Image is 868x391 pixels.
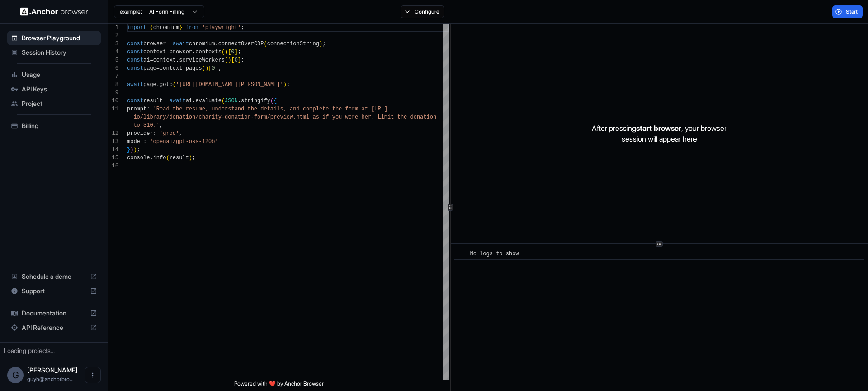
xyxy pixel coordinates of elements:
div: 3 [108,40,118,48]
div: API Reference [7,320,101,335]
div: 2 [108,32,118,40]
span: ; [218,65,222,72]
span: . [192,98,195,104]
div: G [7,367,24,383]
div: 14 [108,146,118,154]
span: context [160,65,182,72]
span: from [186,24,199,31]
div: 10 [108,97,118,105]
span: ; [192,155,195,161]
span: pages [186,65,202,72]
span: Session History [22,48,97,57]
span: context [153,57,176,63]
span: [ [228,49,231,55]
span: API Keys [22,85,97,94]
span: . [176,57,179,63]
span: . [192,49,195,55]
p: After pressing , your browser session will appear here [592,123,726,144]
div: Loading projects... [4,346,104,355]
span: const [127,41,143,47]
span: ; [137,147,140,153]
span: console [127,155,150,161]
span: contexts [195,49,222,55]
span: ( [166,155,169,161]
span: 'openai/gpt-oss-120b' [150,138,218,145]
div: API Keys [7,82,101,96]
span: ) [130,147,133,153]
span: ) [205,65,208,72]
span: . [182,65,185,72]
span: No logs to show [470,251,519,257]
div: 11 [108,105,118,113]
span: ( [264,41,267,47]
span: : [153,130,156,137]
span: io/library/donation/charity-donation-form/preview. [133,114,296,120]
span: . [156,81,160,88]
div: 7 [108,72,118,81]
span: 'playwright' [202,24,241,31]
span: = [166,49,169,55]
span: Support [22,286,86,296]
span: ( [222,49,225,55]
div: Usage [7,67,101,82]
span: goto [160,81,173,88]
div: Schedule a demo [7,269,101,284]
span: 'Read the resume, understand the details, and comp [153,106,316,112]
span: ( [270,98,274,104]
span: ] [235,49,238,55]
span: ) [283,81,287,88]
div: Documentation [7,306,101,320]
span: const [127,49,143,55]
span: Guy Hayou [27,366,78,374]
span: to $10.' [133,122,160,129]
span: browser [170,49,192,55]
span: = [166,41,169,47]
span: import [127,24,146,31]
span: Billing [22,121,97,130]
span: model [127,138,143,145]
div: 1 [108,24,118,32]
span: ) [319,41,322,47]
span: [ [231,57,234,63]
span: JSON [225,98,238,104]
div: 12 [108,129,118,138]
span: Usage [22,70,97,79]
span: chromium [153,24,179,31]
div: Browser Playground [7,31,101,45]
span: 0 [231,49,234,55]
span: ; [238,49,241,55]
span: ; [241,24,244,31]
span: evaluate [195,98,222,104]
span: ai [143,57,150,63]
span: [ [208,65,212,72]
span: page [143,65,156,72]
button: Start [832,5,863,18]
span: ) [228,57,231,63]
span: Start [846,8,859,15]
span: ; [322,41,325,47]
div: Billing [7,119,101,133]
span: prompt [127,106,146,112]
span: result [170,155,189,161]
span: const [127,57,143,63]
span: stringify [241,98,270,104]
span: const [127,98,143,104]
div: 9 [108,89,118,97]
span: } [127,147,130,153]
span: Documentation [22,309,86,318]
span: lete the form at [URL]. [316,106,391,112]
span: 0 [235,57,238,63]
span: ( [225,57,228,63]
img: Anchor Logo [20,7,88,16]
span: { [150,24,153,31]
span: page [143,81,156,88]
span: html as if you were her. Limit the donation [296,114,436,120]
span: ai [186,98,192,104]
span: Powered with ❤️ by Anchor Browser [234,380,324,391]
span: , [160,122,163,129]
div: 6 [108,64,118,72]
span: = [150,57,153,63]
span: : [146,106,150,112]
span: ] [238,57,241,63]
span: const [127,65,143,72]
